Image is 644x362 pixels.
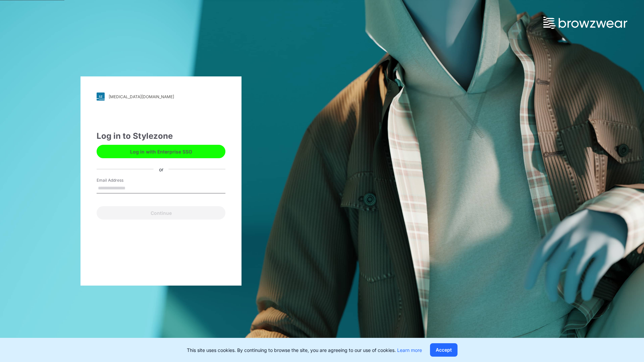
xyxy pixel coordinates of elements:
[430,343,458,357] button: Accept
[97,93,105,101] img: svg+xml;base64,PHN2ZyB3aWR0aD0iMjgiIGhlaWdodD0iMjgiIHZpZXdCb3g9IjAgMCAyOCAyOCIgZmlsbD0ibm9uZSIgeG...
[109,94,174,99] div: [MEDICAL_DATA][DOMAIN_NAME]
[154,166,169,173] div: or
[97,130,225,142] div: Log in to Stylezone
[97,93,225,101] a: [MEDICAL_DATA][DOMAIN_NAME]
[397,347,422,353] a: Learn more
[543,17,627,29] img: browzwear-logo.73288ffb.svg
[97,177,144,183] label: Email Address
[97,145,225,158] button: Log in with Enterprise SSO
[187,347,422,354] p: This site uses cookies. By continuing to browse the site, you are agreeing to our use of cookies.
